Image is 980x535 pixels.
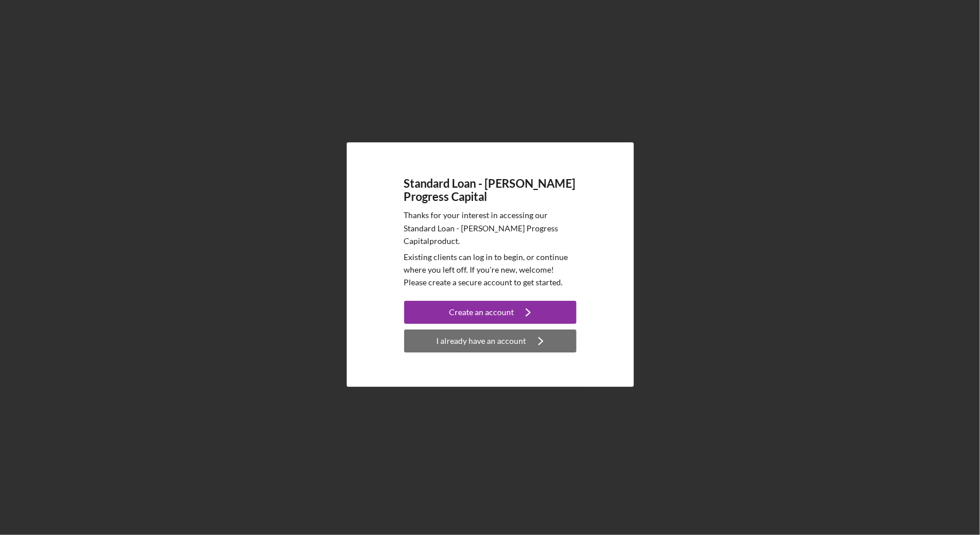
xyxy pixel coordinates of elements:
a: Create an account [404,301,576,327]
div: I already have an account [437,329,526,352]
button: Create an account [404,301,576,324]
p: Existing clients can log in to begin, or continue where you left off. If you're new, welcome! Ple... [404,251,576,289]
button: I already have an account [404,329,576,352]
p: Thanks for your interest in accessing our Standard Loan - [PERSON_NAME] Progress Capital product. [404,209,576,247]
h4: Standard Loan - [PERSON_NAME] Progress Capital [404,177,576,203]
div: Create an account [449,301,514,324]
